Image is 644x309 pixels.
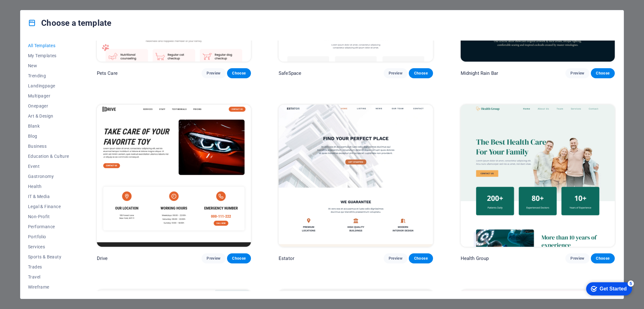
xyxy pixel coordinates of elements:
button: Preview [202,68,225,78]
p: SafeSpace [279,70,301,76]
div: Get Started [19,7,46,13]
span: Blog [28,134,69,139]
button: Business [28,141,69,151]
button: Landingpage [28,81,69,91]
button: Wireframe [28,282,69,292]
button: Trending [28,71,69,81]
span: Services [28,244,69,249]
button: Portfolio [28,232,69,242]
span: Onepager [28,103,69,108]
button: Event [28,161,69,171]
span: Trending [28,73,69,78]
span: Sports & Beauty [28,254,69,259]
div: 5 [47,1,53,8]
span: Choose [414,71,428,76]
span: Preview [207,256,220,261]
button: Preview [565,253,589,263]
button: Multipager [28,91,69,101]
button: Blog [28,131,69,141]
span: New [28,63,69,68]
span: Blank [28,124,69,129]
button: New [28,61,69,71]
button: IT & Media [28,191,69,201]
span: Art & Design [28,113,69,119]
button: Non-Profit [28,212,69,222]
span: Preview [389,71,402,76]
button: Services [28,242,69,252]
button: Travel [28,272,69,282]
button: Preview [384,68,408,78]
button: My Templates [28,51,69,61]
button: Onepager [28,101,69,111]
p: Health Group [461,255,489,262]
button: Choose [227,253,251,263]
span: Preview [570,71,584,76]
button: All Templates [28,41,69,51]
button: Choose [591,68,615,78]
span: My Templates [28,53,69,58]
button: Choose [591,253,615,263]
button: Choose [227,68,251,78]
span: Landingpage [28,83,69,88]
button: Choose [409,253,433,263]
button: Preview [202,253,225,263]
span: Preview [207,71,220,76]
span: Choose [232,71,246,76]
span: Gastronomy [28,174,69,179]
p: Drive [97,255,108,262]
button: Performance [28,222,69,232]
span: Portfolio [28,234,69,239]
span: Performance [28,224,69,229]
p: Midnight Rain Bar [461,70,498,76]
span: Choose [414,256,428,261]
span: Travel [28,274,69,279]
span: Education & Culture [28,154,69,159]
span: Legal & Finance [28,204,69,209]
span: All Templates [28,43,69,48]
div: Get Started 5 items remaining, 0% complete [5,3,51,16]
button: Gastronomy [28,171,69,181]
button: Sports & Beauty [28,252,69,262]
img: Drive [97,105,251,247]
span: Health [28,184,69,189]
button: Legal & Finance [28,201,69,212]
button: Blank [28,121,69,131]
button: Art & Design [28,111,69,121]
span: Preview [570,256,584,261]
p: Pets Care [97,70,118,76]
button: Trades [28,262,69,272]
span: Choose [596,71,610,76]
p: Estator [279,255,294,262]
span: Non-Profit [28,214,69,219]
button: Preview [565,68,589,78]
span: IT & Media [28,194,69,199]
span: Preview [389,256,402,261]
span: Trades [28,264,69,269]
span: Event [28,164,69,169]
img: Estator [279,105,433,247]
h4: Choose a template [28,18,111,28]
button: Choose [409,68,433,78]
span: Wireframe [28,284,69,290]
span: Multipager [28,93,69,98]
button: Education & Culture [28,151,69,161]
button: Preview [384,253,408,263]
button: Health [28,181,69,191]
span: Choose [232,256,246,261]
span: Business [28,144,69,149]
img: Health Group [461,105,615,247]
span: Choose [596,256,610,261]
